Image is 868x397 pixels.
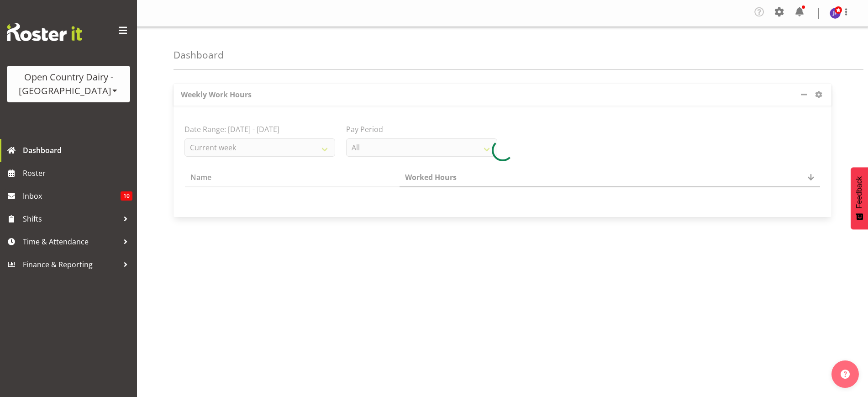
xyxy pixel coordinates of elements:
img: help-xxl-2.png [841,370,850,379]
span: Inbox [23,189,121,203]
span: Roster [23,166,132,180]
img: Rosterit website logo [7,23,82,41]
span: Dashboard [23,143,132,157]
div: Open Country Dairy - [GEOGRAPHIC_DATA] [16,70,121,98]
span: 10 [121,191,132,201]
h4: Dashboard [174,50,224,60]
span: Finance & Reporting [23,258,119,271]
span: Time & Attendance [23,235,119,249]
span: Feedback [855,176,863,208]
button: Feedback - Show survey [851,167,868,229]
span: Shifts [23,212,119,226]
img: jane-fisher7557.jpg [830,8,841,19]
